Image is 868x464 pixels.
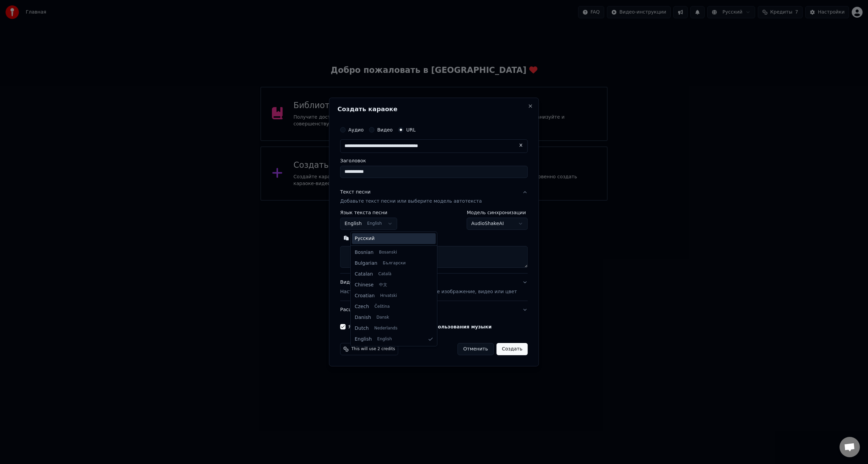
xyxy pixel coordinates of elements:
[355,314,371,321] span: Danish
[355,336,372,343] span: English
[377,337,392,342] span: English
[355,325,369,332] span: Dutch
[379,282,387,288] span: 中文
[378,271,391,277] span: Català
[355,235,375,242] span: Русский
[355,271,373,278] span: Catalan
[374,326,397,331] span: Nederlands
[374,304,390,309] span: Čeština
[355,249,374,256] span: Bosnian
[379,250,397,255] span: Bosanski
[383,261,406,266] span: Български
[355,292,375,299] span: Croatian
[376,315,389,320] span: Dansk
[380,293,397,299] span: Hrvatski
[355,260,377,267] span: Bulgarian
[355,282,374,288] span: Chinese
[355,303,369,310] span: Czech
